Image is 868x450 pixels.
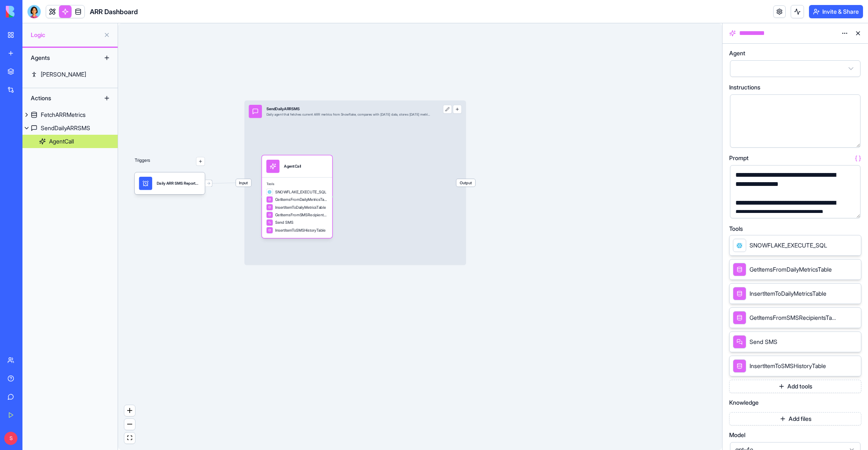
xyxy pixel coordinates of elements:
div: FetchARRMetrics [41,111,86,119]
span: SNOWFLAKE_EXECUTE_SQL [750,241,827,250]
button: zoom out [124,419,135,430]
span: Knowledge [729,400,759,405]
div: AgentCall [49,137,74,146]
span: Instructions [729,84,760,90]
span: ARR Dashboard [90,7,138,17]
span: Agent [729,50,745,56]
span: InsertItemToSMSHistoryTable [275,227,325,233]
span: Tools [729,226,743,232]
button: fit view [124,433,135,444]
span: Prompt [729,155,749,161]
div: Daily ARR SMS ReportTrigger [157,180,201,186]
p: Triggers [135,157,150,166]
div: SendDailyARRSMS [266,106,431,111]
div: Actions [27,91,93,105]
div: InputSendDailyARRSMSDaily agent that fetches current ARR metrics from Snowflake, compares with [D... [244,101,466,265]
span: GetItemsFromSMSRecipientsTable [750,314,838,322]
span: GetItemsFromSMSRecipientsTable [275,212,328,218]
span: InsertItemToDailyMetricsTable [750,289,826,298]
a: [PERSON_NAME] [22,68,118,81]
div: Daily ARR SMS ReportTrigger [135,172,205,194]
a: FetchARRMetrics [22,108,118,121]
button: Invite & Share [809,5,863,18]
button: zoom in [124,405,135,416]
div: Agents [27,51,93,64]
div: SendDailyARRSMS [41,124,90,132]
span: GetItemsFromDailyMetricsTable [750,265,832,274]
g: Edge from 689c29fe9a896f2b95d151e3 to 689c29f9aed98ee910ed172a [206,183,243,183]
div: AgentCallToolsSNOWFLAKE_EXECUTE_SQLGetItemsFromDailyMetricsTableInsertItemToDailyMetricsTableGetI... [262,156,332,238]
span: Tools [266,182,328,187]
span: Output [456,179,476,186]
a: SendDailyARRSMS [22,121,118,135]
span: Logic [31,31,100,39]
button: Add files [729,412,861,425]
span: Send SMS [275,220,293,225]
span: Send SMS [750,338,777,346]
div: [PERSON_NAME] [41,70,86,79]
div: AgentCall [284,163,301,169]
span: InsertItemToDailyMetricsTable [275,205,326,210]
span: GetItemsFromDailyMetricsTable [275,197,328,202]
div: Triggers [135,139,205,194]
span: S [4,432,17,445]
a: AgentCall [22,135,118,148]
span: Model [729,432,745,438]
button: Add tools [729,380,861,393]
div: Daily agent that fetches current ARR metrics from Snowflake, compares with [DATE] data, stores [D... [266,113,431,117]
img: logo [6,6,57,17]
span: SNOWFLAKE_EXECUTE_SQL [275,189,326,195]
span: Input [236,179,251,186]
span: InsertItemToSMSHistoryTable [750,362,826,370]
